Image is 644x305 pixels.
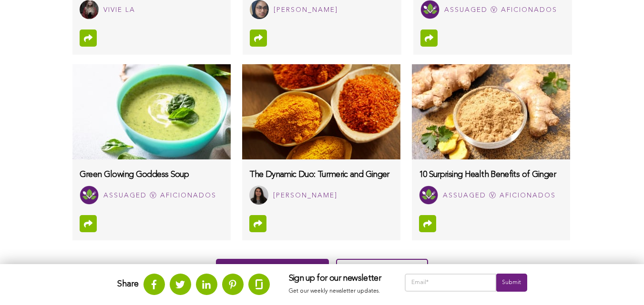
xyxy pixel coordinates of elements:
[249,186,268,205] img: Syed Bukhari
[242,64,400,159] img: top-ten-health-benefits-of-turmeric
[103,4,135,16] div: Vivie La
[256,279,263,289] img: glassdoor.svg
[273,190,337,202] div: [PERSON_NAME]
[80,186,99,205] img: Assuaged Ⓥ Aficionados
[405,274,497,292] input: Email*
[419,169,563,181] h3: 10 Surprising Health Benefits of Ginger
[496,274,527,292] input: Submit
[249,169,393,181] h3: The Dynamic Duo: Turmeric and Ginger
[596,259,644,305] iframe: Chat Widget
[274,4,338,16] div: [PERSON_NAME]
[289,274,386,284] h3: Sign up for our newsletter
[412,159,570,212] a: 10 Surprising Health Benefits of Ginger Assuaged Ⓥ Aficionados Assuaged Ⓥ Aficionados
[336,259,428,285] a: View all articles
[443,190,556,202] div: Assuaged Ⓥ Aficionados
[242,159,400,212] a: The Dynamic Duo: Turmeric and Ginger Syed Bukhari [PERSON_NAME]
[419,186,438,205] img: Assuaged Ⓥ Aficionados
[289,286,386,296] p: Get our weekly newsletter updates.
[216,259,329,285] div: More recent articles
[444,4,557,16] div: Assuaged Ⓥ Aficionados
[103,190,216,202] div: Assuaged Ⓥ Aficionados
[117,280,139,288] strong: Share
[80,169,224,181] h3: Green Glowing Goddess Soup
[72,159,231,212] a: Green Glowing Goddess Soup Assuaged Ⓥ Aficionados Assuaged Ⓥ Aficionados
